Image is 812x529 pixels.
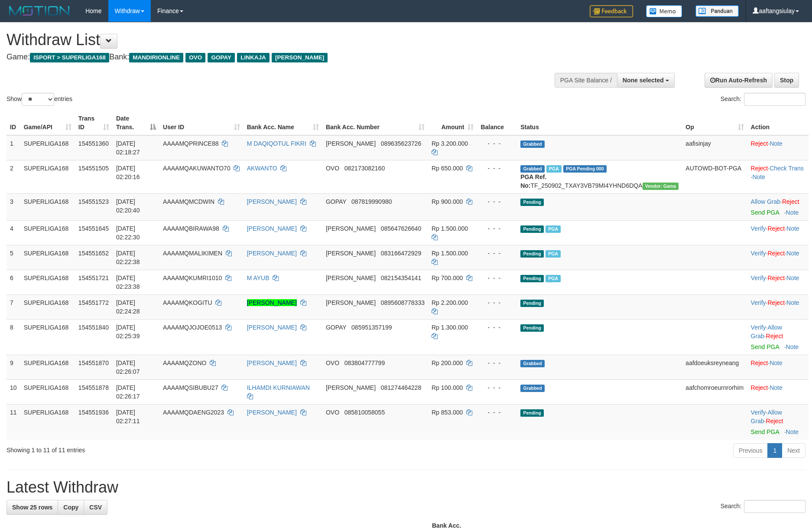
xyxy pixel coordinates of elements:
[6,294,20,319] td: 7
[682,379,747,404] td: aafchomroeurnrorhim
[163,250,222,257] span: AAAAMQMALIKIMEN
[116,225,140,241] span: [DATE] 02:22:30
[6,111,20,135] th: ID
[520,385,545,392] span: Grabbed
[6,31,533,49] h1: Withdraw List
[747,245,809,270] td: · ·
[617,73,675,88] button: None selected
[344,409,385,416] span: Copy 085810058055 to clipboard
[520,165,545,173] span: Grabbed
[381,384,421,391] span: Copy 081274464228 to clipboard
[770,165,804,172] a: Check Trans
[344,359,385,366] span: Copy 083804777799 to clipboard
[116,324,140,340] span: [DATE] 02:25:39
[22,93,54,106] select: Showentries
[6,404,20,440] td: 11
[774,73,799,88] a: Stop
[747,111,809,135] th: Action
[432,140,468,147] span: Rp 3.200.000
[751,324,782,340] a: Allow Grab
[247,225,297,232] a: [PERSON_NAME]
[20,160,75,193] td: SUPERLIGA168
[247,409,297,416] a: [PERSON_NAME]
[786,299,799,306] a: Note
[78,409,109,416] span: 154551936
[520,140,545,148] span: Grabbed
[786,225,799,232] a: Note
[12,504,52,511] span: Show 25 rows
[163,359,206,366] span: AAAAMQZONO
[116,140,140,156] span: [DATE] 02:18:27
[520,173,546,189] b: PGA Ref. No:
[481,323,513,332] div: - - -
[747,160,809,193] td: · ·
[751,250,766,257] a: Verify
[247,250,297,257] a: [PERSON_NAME]
[546,225,561,233] span: Marked by aafsengchandara
[326,409,339,416] span: OVO
[481,383,513,392] div: - - -
[546,250,561,258] span: Marked by aafsengchandara
[751,225,766,232] a: Verify
[163,165,231,172] span: AAAAMQAKUWANTO70
[208,53,235,62] span: GOPAY
[381,274,421,281] span: Copy 082154354141 to clipboard
[751,384,768,391] a: Reject
[481,249,513,258] div: - - -
[78,225,109,232] span: 154551645
[747,294,809,319] td: · ·
[163,324,222,331] span: AAAAMQJOJOE0513
[129,53,183,62] span: MANDIRIONLINE
[751,324,766,331] a: Verify
[786,274,799,281] a: Note
[247,198,297,205] a: [PERSON_NAME]
[770,359,783,366] a: Note
[78,165,109,172] span: 154551505
[78,198,109,205] span: 154551523
[247,384,310,391] a: ILHAMDI KURNIAWAN
[6,220,20,245] td: 4
[767,225,785,232] a: Reject
[520,409,544,417] span: Pending
[752,173,765,180] a: Note
[747,220,809,245] td: · ·
[481,298,513,307] div: - - -
[751,209,779,216] a: Send PGA
[247,274,270,281] a: M AYUB
[116,359,140,375] span: [DATE] 02:26:07
[163,274,222,281] span: AAAAMQKUMRI1010
[116,250,140,265] span: [DATE] 02:22:38
[751,198,780,205] a: Allow Grab
[326,299,376,306] span: [PERSON_NAME]
[428,111,477,135] th: Amount: activate to sort column ascending
[163,299,212,306] span: AAAAMQKOGITU
[351,324,392,331] span: Copy 085951357199 to clipboard
[695,5,739,17] img: panduan.png
[326,274,376,281] span: [PERSON_NAME]
[163,384,218,391] span: AAAAMQSIBUBU27
[6,319,20,355] td: 8
[782,443,806,458] a: Next
[432,384,463,391] span: Rp 100.000
[58,500,84,515] a: Copy
[682,111,747,135] th: Op: activate to sort column ascending
[116,198,140,214] span: [DATE] 02:20:40
[682,135,747,160] td: aafisinjay
[326,165,339,172] span: OVO
[744,93,806,106] input: Search:
[116,274,140,290] span: [DATE] 02:23:38
[247,324,297,331] a: [PERSON_NAME]
[747,404,809,440] td: · ·
[751,198,782,205] span: ·
[481,359,513,367] div: - - -
[721,93,806,106] label: Search:
[767,250,785,257] a: Reject
[326,384,376,391] span: [PERSON_NAME]
[272,53,328,62] span: [PERSON_NAME]
[163,409,224,416] span: AAAAMQDAENG2023
[770,384,783,391] a: Note
[381,225,421,232] span: Copy 085647626640 to clipboard
[786,428,799,435] a: Note
[751,409,782,425] span: ·
[20,220,75,245] td: SUPERLIGA168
